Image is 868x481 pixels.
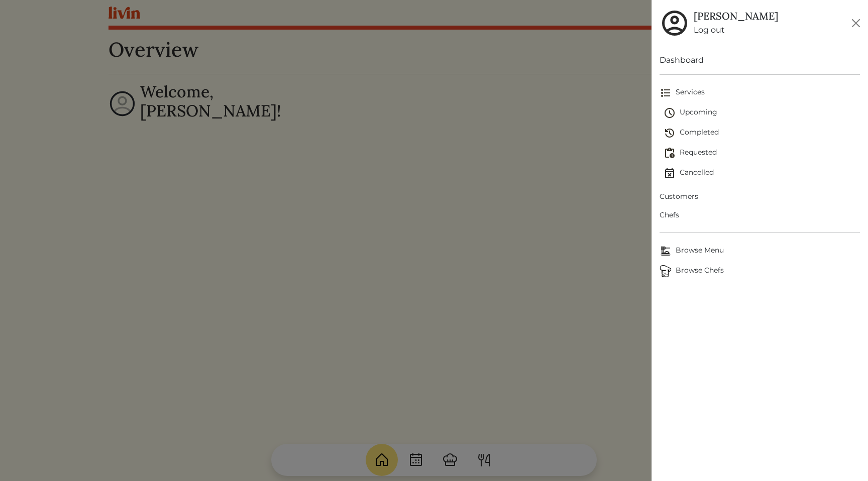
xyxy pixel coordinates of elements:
[660,241,860,261] a: Browse MenuBrowse Menu
[694,24,778,36] a: Log out
[664,127,860,139] span: Completed
[664,167,676,179] img: event_cancelled-67e280bd0a9e072c26133efab016668ee6d7272ad66fa3c7eb58af48b074a3a4.svg
[660,8,690,38] img: user_account-e6e16d2ec92f44fc35f99ef0dc9cddf60790bfa021a6ecb1c896eb5d2907b31c.svg
[660,206,860,224] a: Chefs
[664,147,860,159] span: Requested
[660,83,860,103] a: Services
[660,87,672,99] img: format_list_bulleted-ebc7f0161ee23162107b508e562e81cd567eeab2455044221954b09d19068e74.svg
[660,245,672,257] img: Browse Menu
[660,210,860,220] span: Chefs
[664,123,860,143] a: Completed
[660,87,860,99] span: Services
[664,167,860,179] span: Cancelled
[664,127,676,139] img: history-2b446bceb7e0f53b931186bf4c1776ac458fe31ad3b688388ec82af02103cd45.svg
[664,147,676,159] img: pending_actions-fd19ce2ea80609cc4d7bbea353f93e2f363e46d0f816104e4e0650fdd7f915cf.svg
[664,103,860,123] a: Upcoming
[664,107,676,119] img: schedule-fa401ccd6b27cf58db24c3bb5584b27dcd8bd24ae666a918e1c6b4ae8c451a22.svg
[664,143,860,163] a: Requested
[660,265,672,277] img: Browse Chefs
[694,10,778,22] h5: [PERSON_NAME]
[660,187,860,206] a: Customers
[660,54,860,66] a: Dashboard
[660,191,860,202] span: Customers
[664,163,860,183] a: Cancelled
[660,245,860,257] span: Browse Menu
[664,107,860,119] span: Upcoming
[660,261,860,281] a: ChefsBrowse Chefs
[660,265,860,277] span: Browse Chefs
[848,15,864,31] button: Close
